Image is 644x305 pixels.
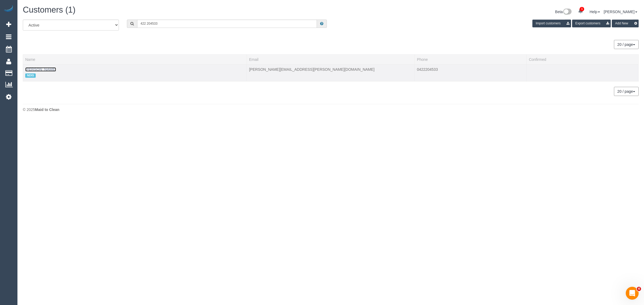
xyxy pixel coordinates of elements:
[580,7,584,11] span: 1
[25,72,244,79] div: Tags
[572,20,611,27] button: Export customers
[415,64,526,81] td: Phone
[23,107,639,112] div: © 2025
[23,64,247,81] td: Name
[614,87,639,96] nav: Pagination navigation
[526,64,638,81] td: Confirmed
[614,40,639,49] nav: Pagination navigation
[23,54,247,64] th: Name
[614,87,639,96] button: 20 / page
[25,67,56,72] a: [PERSON_NAME]
[3,5,14,13] img: Automaid Logo
[23,5,75,14] span: Customers (1)
[532,20,571,27] button: Import customers
[612,20,639,27] button: Add New
[247,54,415,64] th: Email
[563,9,572,16] img: New interface
[35,107,59,112] strong: Maid to Clean
[604,10,637,14] a: [PERSON_NAME]
[626,287,639,300] iframe: Intercom live chat
[590,10,600,14] a: Help
[247,64,415,81] td: Email
[526,54,638,64] th: Confirmed
[415,54,526,64] th: Phone
[25,73,36,78] span: NDIS
[637,287,641,291] span: 4
[555,10,572,14] a: Beta
[614,40,639,49] button: 20 / page
[575,5,586,17] a: 1
[137,20,317,28] input: Search customers ...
